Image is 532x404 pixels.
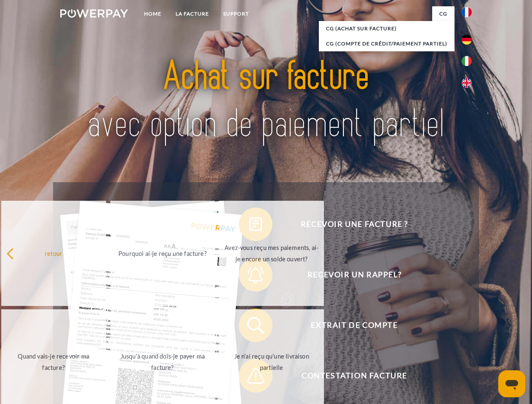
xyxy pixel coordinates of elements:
img: de [462,35,472,45]
img: it [462,56,472,66]
span: Recevoir un rappel? [251,258,457,292]
button: Contestation Facture [239,359,458,393]
a: LA FACTURE [168,6,216,21]
img: fr [462,7,472,17]
div: retour [6,247,101,259]
img: en [462,78,472,88]
div: Avez-vous reçu mes paiements, ai-je encore un solde ouvert? [224,242,319,265]
div: Quand vais-je recevoir ma facture? [6,351,101,373]
div: Je n'ai reçu qu'une livraison partielle [224,351,319,373]
div: Jusqu'à quand dois-je payer ma facture? [115,351,210,373]
span: Contestation Facture [251,359,457,393]
iframe: Bouton de lancement de la fenêtre de messagerie [498,370,525,397]
img: logo-powerpay-white.svg [60,9,128,18]
button: Extrait de compte [239,308,458,342]
a: CG (achat sur facture) [319,21,454,36]
a: Support [216,6,256,21]
a: Avez-vous reçu mes paiements, ai-je encore un solde ouvert? [219,201,324,306]
img: title-powerpay_fr.svg [80,40,452,161]
button: Recevoir un rappel? [239,258,458,292]
a: Home [137,6,168,21]
button: Recevoir une facture ? [239,207,458,241]
a: CG [432,6,454,21]
span: Extrait de compte [251,308,457,342]
a: CG (Compte de crédit/paiement partiel) [319,36,454,51]
span: Recevoir une facture ? [251,207,457,241]
div: Pourquoi ai-je reçu une facture? [115,247,210,259]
